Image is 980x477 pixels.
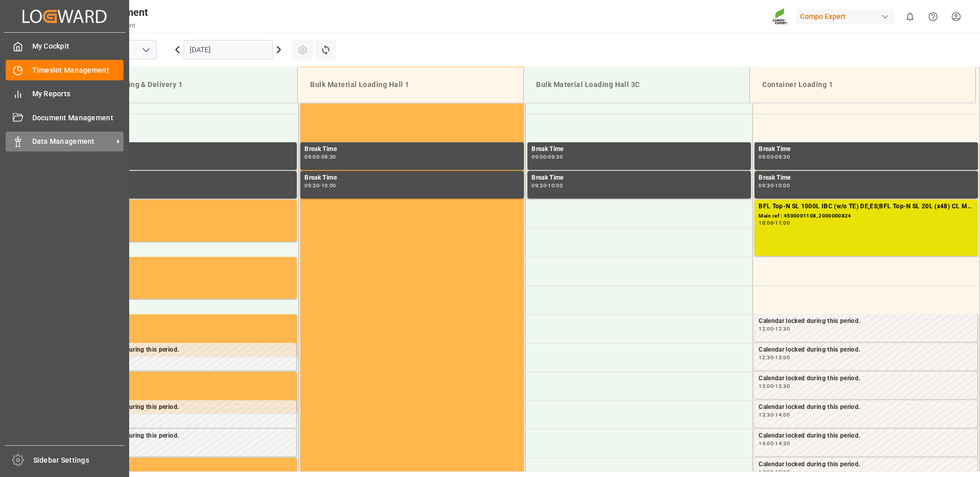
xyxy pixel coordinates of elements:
div: 12:00 [759,327,773,331]
div: Occupied [77,316,293,327]
img: Screenshot%202023-09-29%20at%2010.02.21.png_1712312052.png [772,8,789,26]
div: 13:30 [759,413,773,417]
div: - [773,441,775,446]
div: 14:00 [759,441,773,446]
div: 09:30 [548,155,563,159]
div: - [773,327,775,331]
div: Break Time [532,144,747,155]
div: - [546,155,548,159]
span: Document Management [32,113,124,123]
div: 10:00 [759,221,773,225]
div: 14:30 [759,470,773,474]
button: open menu [138,42,153,58]
div: 12:30 [759,355,773,360]
div: Calendar locked during this period. [759,402,973,413]
span: Sidebar Settings [33,455,125,466]
div: - [319,155,321,159]
button: Help Center [922,5,945,28]
button: show 0 new notifications [899,5,922,28]
span: Timeslot Management [32,65,124,76]
div: 09:00 [532,155,546,159]
div: Break Time [532,173,747,183]
div: - [773,384,775,388]
div: Break Time [77,173,293,183]
span: My Cockpit [32,41,124,52]
div: Calendar locked during this period. [759,316,973,327]
div: 09:30 [759,183,773,188]
div: Calendar locked during this period. [759,345,973,355]
div: - [773,183,775,188]
div: - [773,221,775,225]
div: Occupied [77,460,293,470]
div: Break Time [304,144,520,155]
div: 09:30 [775,155,790,159]
div: 13:00 [759,384,773,388]
div: Break Time [304,173,520,183]
div: Break Time [759,173,974,183]
div: 14:30 [775,441,790,446]
div: Occupied [77,259,293,269]
div: Calendar locked during this period. [77,431,292,441]
div: Bulk Material Loading Hall 3C [532,75,741,94]
div: 14:00 [775,413,790,417]
div: 11:00 [775,221,790,225]
div: Calendar locked during this period. [77,345,292,355]
div: - [773,413,775,417]
div: - [319,183,321,188]
div: - [773,470,775,474]
a: Timeslot Management [6,60,124,80]
div: Calendar locked during this period. [77,402,292,413]
div: 13:00 [775,355,790,360]
div: 10:00 [321,183,336,188]
div: 10:00 [775,183,790,188]
div: Bulk Material Loading Hall 1 [306,75,515,94]
div: 09:00 [759,155,773,159]
span: Data Management [32,136,113,147]
div: BFL Top-N SL 1000L IBC (w/o TE) DE,ES;BFL Top-N SL 20L (x48) CL MTO [759,202,974,212]
div: Main ref : 4500001108, 2000000824 [759,212,974,221]
div: Calendar locked during this period. [759,431,973,441]
div: Paletts Loading & Delivery 1 [80,75,289,94]
div: Container Loading 1 [758,75,967,94]
div: 09:00 [304,155,319,159]
a: My Cockpit [6,36,124,56]
div: - [546,183,548,188]
div: 15:00 [775,470,790,474]
span: My Reports [32,89,124,99]
input: DD.MM.YYYY [183,40,273,59]
div: 10:00 [548,183,563,188]
div: 09:30 [304,183,319,188]
div: 09:30 [532,183,546,188]
div: Break Time [77,144,293,155]
div: Calendar locked during this period. [759,374,973,384]
div: 12:30 [775,327,790,331]
div: 13:30 [775,384,790,388]
div: 09:30 [321,155,336,159]
div: - [773,355,775,360]
div: Calendar locked during this period. [759,460,973,470]
div: - [773,155,775,159]
div: Compo Expert [796,9,894,24]
div: Break Time [759,144,974,155]
div: Occupied [77,374,293,384]
div: Occupied [77,202,293,212]
button: Compo Expert [796,7,899,26]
